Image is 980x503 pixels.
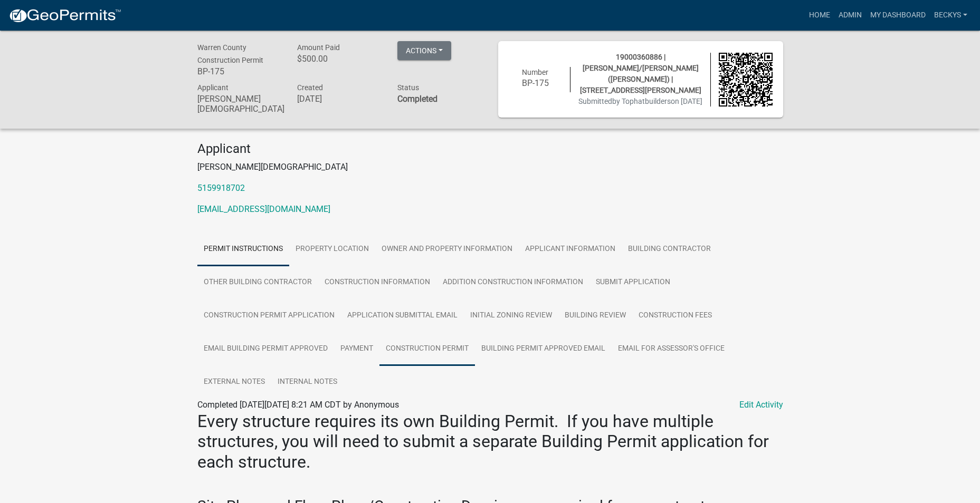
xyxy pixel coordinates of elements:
[436,266,589,299] a: Addition Construction Information
[519,233,622,266] a: Applicant Information
[197,299,341,333] a: Construction Permit Application
[397,94,437,104] strong: Completed
[197,66,282,76] h6: BP-175
[197,365,271,399] a: External Notes
[297,94,382,104] h6: [DATE]
[197,43,263,64] span: Warren County Construction Permit
[475,332,612,366] a: Building Permit Approved Email
[197,266,318,299] a: Other Building Contractor
[834,5,866,25] a: Admin
[632,299,718,333] a: Construction Fees
[522,68,548,76] span: Number
[197,161,783,173] p: [PERSON_NAME][DEMOGRAPHIC_DATA]
[719,53,773,107] img: QR code
[197,204,330,214] a: [EMAIL_ADDRESS][DOMAIN_NAME]
[289,233,375,266] a: Property Location
[739,399,783,411] a: Edit Activity
[297,43,340,52] span: Amount Paid
[197,332,334,366] a: Email Building Permit Approved
[197,94,282,114] h6: [PERSON_NAME][DEMOGRAPHIC_DATA]
[379,332,475,366] a: Construction Permit
[578,97,702,105] span: Submitted on [DATE]
[930,5,972,25] a: beckys
[622,233,717,266] a: Building Contractor
[464,299,558,333] a: Initial Zoning Review
[197,411,783,472] h2: Every structure requires its own Building Permit. If you have multiple structures, you will need ...
[612,97,671,105] span: by Tophatbuilders
[866,5,930,25] a: My Dashboard
[397,83,419,92] span: Status
[334,332,379,366] a: Payment
[318,266,436,299] a: Construction Information
[197,141,783,157] h4: Applicant
[558,299,632,333] a: Building Review
[297,83,323,92] span: Created
[580,53,701,94] span: 19000360886 | [PERSON_NAME]/[PERSON_NAME] ([PERSON_NAME]) | [STREET_ADDRESS][PERSON_NAME]
[197,83,229,92] span: Applicant
[589,266,677,299] a: Submit Application
[375,233,519,266] a: Owner and Property Information
[612,332,731,366] a: Email for Assessor's Office
[397,41,451,60] button: Actions
[805,5,834,25] a: Home
[341,299,464,333] a: Application Submittal Email
[271,365,344,399] a: Internal Notes
[197,233,289,266] a: Permit Instructions
[197,183,245,193] a: 5159918702
[297,54,382,64] h6: $500.00
[197,400,399,410] span: Completed [DATE][DATE] 8:21 AM CDT by Anonymous
[509,78,563,88] h6: BP-175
